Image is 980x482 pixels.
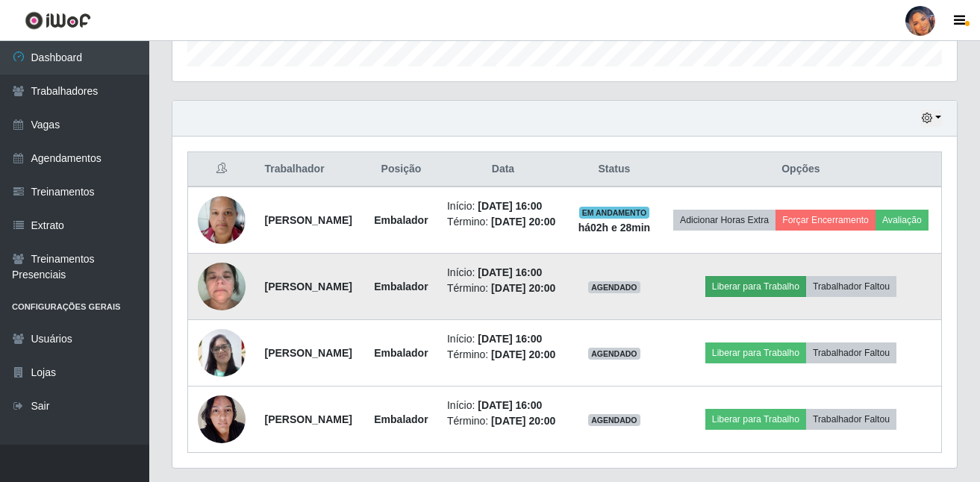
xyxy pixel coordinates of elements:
th: Trabalhador [255,152,363,187]
th: Opções [661,152,942,187]
span: AGENDADO [588,348,640,360]
th: Status [568,152,661,187]
time: [DATE] 20:00 [491,282,555,294]
strong: [PERSON_NAME] [264,347,352,359]
img: 1743010927451.jpeg [198,387,246,451]
li: Término: [447,347,559,363]
time: [DATE] 16:00 [478,333,542,345]
button: Liberar para Trabalho [705,409,806,430]
button: Trabalhador Faltou [806,342,896,363]
strong: Embalador [374,281,428,292]
time: [DATE] 20:00 [491,348,555,360]
span: AGENDADO [588,414,640,426]
li: Término: [447,413,559,429]
button: Liberar para Trabalho [705,342,806,363]
th: Posição [364,152,438,187]
time: [DATE] 20:00 [491,415,555,427]
img: 1697205286486.jpeg [198,254,246,318]
button: Liberar para Trabalho [705,276,806,297]
li: Início: [447,265,559,281]
time: [DATE] 16:00 [478,266,542,278]
button: Adicionar Horas Extra [673,210,775,231]
th: Data [438,152,568,187]
button: Forçar Encerramento [775,210,876,231]
strong: [PERSON_NAME] [264,413,352,425]
strong: [PERSON_NAME] [264,214,352,226]
li: Início: [447,198,559,214]
button: Trabalhador Faltou [806,276,896,297]
li: Término: [447,214,559,230]
time: [DATE] 16:00 [478,200,542,212]
span: AGENDADO [588,281,640,293]
strong: Embalador [374,347,428,359]
time: [DATE] 16:00 [478,399,542,411]
img: 1754686441937.jpeg [198,310,246,395]
button: Avaliação [876,210,928,231]
li: Início: [447,331,559,347]
img: CoreUI Logo [25,11,91,30]
button: Trabalhador Faltou [806,409,896,430]
time: [DATE] 20:00 [491,216,555,228]
span: EM ANDAMENTO [579,207,650,219]
strong: [PERSON_NAME] [264,281,352,292]
strong: Embalador [374,413,428,425]
strong: Embalador [374,214,428,226]
strong: há 02 h e 28 min [578,222,651,234]
img: 1686577457270.jpeg [198,188,246,251]
li: Início: [447,398,559,413]
li: Término: [447,281,559,296]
